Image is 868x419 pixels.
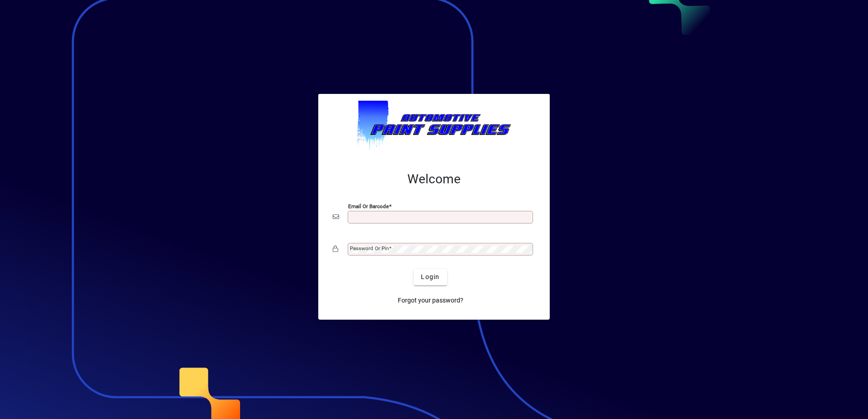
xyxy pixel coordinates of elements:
[394,293,467,309] a: Forgot your password?
[414,269,447,285] button: Login
[333,172,535,187] h2: Welcome
[350,245,389,251] mat-label: Password or Pin
[348,203,389,209] mat-label: Email or Barcode
[398,296,463,305] span: Forgot your password?
[421,272,439,282] span: Login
